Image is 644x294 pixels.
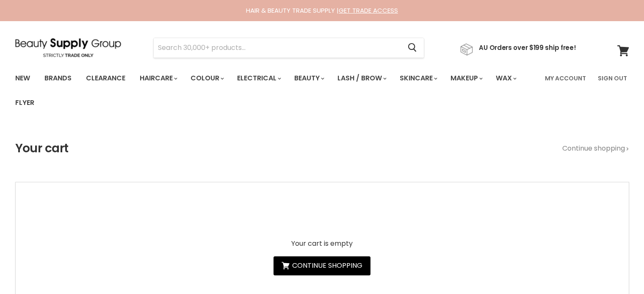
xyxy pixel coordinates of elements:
[401,38,424,58] button: Search
[489,69,522,87] a: Wax
[274,256,370,275] a: Continue shopping
[562,145,629,152] a: Continue shopping
[444,69,488,87] a: Makeup
[331,69,392,87] a: Lash / Brow
[153,38,424,58] form: Product
[9,66,540,115] ul: Main menu
[9,94,41,112] a: Flyer
[80,69,132,87] a: Clearance
[288,69,329,87] a: Beauty
[593,69,632,87] a: Sign Out
[133,69,182,87] a: Haircare
[274,240,370,247] p: Your cart is empty
[5,66,640,115] nav: Main
[339,6,398,15] a: GET TRADE ACCESS
[540,69,591,87] a: My Account
[38,69,78,87] a: Brands
[602,254,636,286] iframe: Gorgias live chat messenger
[5,6,640,15] div: HAIR & BEAUTY TRADE SUPPLY |
[231,69,286,87] a: Electrical
[15,142,69,155] h1: Your cart
[393,69,442,87] a: Skincare
[9,69,36,87] a: New
[154,38,401,58] input: Search
[184,69,229,87] a: Colour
